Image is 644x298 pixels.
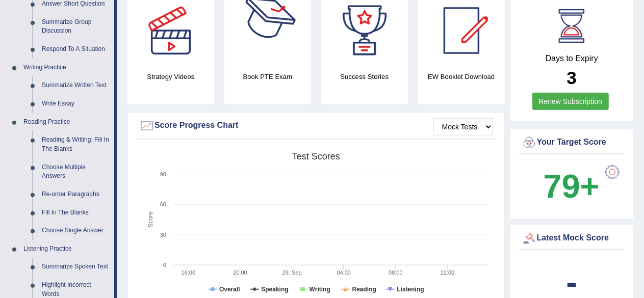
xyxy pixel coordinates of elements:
text: 0 [163,262,166,268]
tspan: Overall [219,286,240,293]
text: 60 [160,201,166,207]
a: Re-order Paragraphs [37,185,114,204]
a: Listening Practice [19,240,114,258]
div: Latest Mock Score [522,231,622,246]
a: Reading Practice [19,113,114,131]
b: 3 [567,68,577,88]
a: Summarize Group Discussion [37,13,114,40]
a: Writing Practice [19,59,114,77]
a: Summarize Spoken Text [37,258,114,276]
a: Summarize Written Text [37,76,114,95]
a: Fill In The Blanks [37,204,114,222]
text: 12:00 [441,269,455,276]
text: 20:00 [233,269,247,276]
h4: EW Booklet Download [418,71,505,82]
tspan: Listening [397,286,424,293]
text: 30 [160,232,166,238]
text: 08:00 [389,269,403,276]
a: Renew Subscription [532,93,609,110]
text: 16:00 [182,269,196,276]
tspan: Score [147,211,154,228]
h4: Book PTE Exam [224,71,311,82]
tspan: Test scores [292,151,340,161]
text: 04:00 [337,269,351,276]
b: 79+ [544,168,600,205]
h4: Success Stories [321,71,408,82]
a: Choose Single Answer [37,222,114,240]
div: Score Progress Chart [139,118,493,133]
text: 90 [160,171,166,177]
div: Your Target Score [522,135,622,150]
a: Choose Multiple Answers [37,158,114,185]
tspan: Speaking [261,286,288,293]
a: Respond To A Situation [37,40,114,59]
a: Write Essay [37,95,114,113]
a: Reading & Writing: Fill In The Blanks [37,131,114,158]
tspan: 29. Sep [282,269,302,276]
h4: Days to Expiry [522,54,622,63]
h4: Strategy Videos [127,71,214,82]
tspan: Reading [352,286,376,293]
tspan: Writing [310,286,330,293]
